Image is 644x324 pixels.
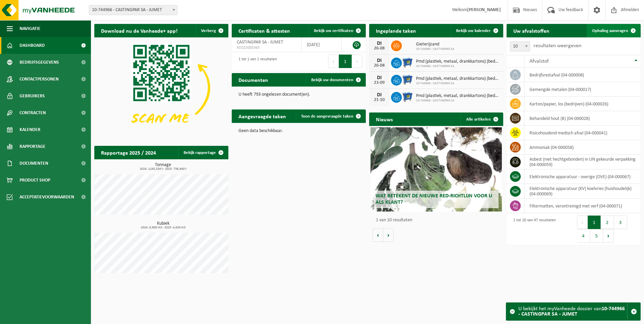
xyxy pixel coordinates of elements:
span: Navigatie [20,20,40,37]
span: 10-744966 - CASTINGPAR SA [416,82,500,86]
button: Previous [577,216,588,229]
p: Geen data beschikbaar. [238,129,359,133]
h2: Nieuws [369,112,399,126]
td: elektronische apparatuur (KV) koelvries (huishoudelijk) (04-000069) [524,184,641,199]
a: Ophaling aanvragen [587,24,640,37]
span: Gebruikers [20,88,45,104]
span: Ophaling aanvragen [592,29,628,33]
span: Wat betekent de nieuwe RED-richtlijn voor u als klant? [376,193,492,205]
img: WB-0660-HPE-BE-01 [402,91,413,102]
div: U bekijkt het myVanheede dossier van [518,303,627,320]
div: 1 tot 10 van 47 resultaten [510,215,556,243]
span: 2024: 1245,326 t - 2025: 736,940 t [98,167,228,171]
span: Contactpersonen [20,71,59,88]
div: 26-08 [373,46,386,51]
span: 10-744966 - CASTINGPAR SA - JUMET [89,5,177,15]
button: 1 [588,216,601,229]
a: Wat betekent de nieuwe RED-richtlijn voor u als klant? [371,127,502,212]
span: RED25005365 [237,45,296,51]
span: 10-744966 - CASTINGPAR SA [416,47,454,51]
h2: Uw afvalstoffen [507,24,556,37]
span: Product Shop [20,172,50,189]
span: Pmd (plastiek, metaal, drankkartons) (bedrijven) [416,59,500,64]
a: Bekijk uw certificaten [309,24,365,37]
h2: Download nu de Vanheede+ app! [94,24,184,37]
button: Previous [328,55,339,68]
button: 2 [601,216,614,229]
img: WB-0660-HPE-BE-01 [402,57,413,68]
div: DI [373,92,386,98]
td: gemengde metalen (04-000017) [524,82,641,97]
span: Afvalstof [529,59,549,64]
span: 10 [510,41,530,52]
p: 1 van 10 resultaten [376,218,500,223]
div: DI [373,41,386,46]
h2: Certificaten & attesten [232,24,297,37]
span: Bekijk uw certificaten [314,29,353,33]
span: Bekijk uw kalender [456,29,491,33]
a: Toon de aangevraagde taken [296,109,365,123]
h2: Documenten [232,73,275,86]
span: Acceptatievoorwaarden [20,189,74,205]
td: behandeld hout (B) (04-000028) [524,111,641,126]
p: U heeft 793 ongelezen document(en). [238,92,359,97]
span: Kalender [20,121,40,138]
button: Volgende [383,228,394,242]
h3: Tonnage [98,163,228,171]
strong: [PERSON_NAME] [467,7,501,12]
h2: Aangevraagde taken [232,109,293,123]
span: 10-744966 - CASTINGPAR SA [416,99,500,103]
span: Verberg [201,29,216,33]
span: 10-744966 - CASTINGPAR SA - JUMET [89,5,178,15]
a: Bekijk uw kalender [451,24,503,37]
td: ammoniak (04-000058) [524,140,641,155]
label: resultaten weergeven [534,43,581,48]
span: Dashboard [20,37,45,54]
div: 21-10 [373,98,386,102]
td: elektronische apparatuur - overige (OVE) (04-000067) [524,169,641,184]
button: 5 [590,229,603,242]
span: Toon de aangevraagde taken [301,114,353,119]
a: Alle artikelen [461,112,503,126]
h2: Rapportage 2025 / 2024 [94,146,163,159]
img: WB-0660-HPE-BE-01 [402,74,413,85]
td: [DATE] [302,37,342,52]
button: Next [352,55,362,68]
td: bedrijfsrestafval (04-000008) [524,68,641,82]
span: Bedrijfsgegevens [20,54,59,71]
span: CASTINGPAR SA - JUMET [237,40,283,45]
span: 2024: 6,600 m3 - 2025: 4,620 m3 [98,226,228,229]
div: DI [373,75,386,80]
td: karton/papier, los (bedrijven) (04-000026) [524,97,641,111]
div: DI [373,58,386,63]
button: Vorige [373,228,383,242]
h3: Kubiek [98,221,228,229]
h2: Ingeplande taken [369,24,423,37]
div: 23-09 [373,80,386,85]
span: Documenten [20,155,48,172]
span: Gieterijzand [416,42,454,47]
span: Bekijk uw documenten [311,78,353,82]
button: 1 [339,55,352,68]
span: 10-744966 - CASTINGPAR SA [416,64,500,68]
td: asbest (niet hechtgebonden) in UN gekeurde verpakking (04-000059) [524,155,641,169]
div: 1 tot 1 van 1 resultaten [235,54,277,69]
span: Rapportage [20,138,45,155]
td: risicohoudend medisch afval (04-000041) [524,126,641,140]
button: 3 [614,216,627,229]
button: Verberg [196,24,228,37]
td: filtermatten, verontreinigd met verf (04-000071) [524,199,641,213]
span: 10 [510,42,530,51]
span: Pmd (plastiek, metaal, drankkartons) (bedrijven) [416,76,500,82]
button: 4 [577,229,590,242]
img: Download de VHEPlus App [94,37,228,138]
span: Contracten [20,104,46,121]
a: Bekijk rapportage [178,146,228,159]
div: 26-08 [373,63,386,68]
span: Pmd (plastiek, metaal, drankkartons) (bedrijven) [416,93,500,99]
a: Bekijk uw documenten [306,73,365,87]
button: Next [603,229,614,242]
strong: 10-744966 - CASTINGPAR SA - JUMET [518,306,625,317]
